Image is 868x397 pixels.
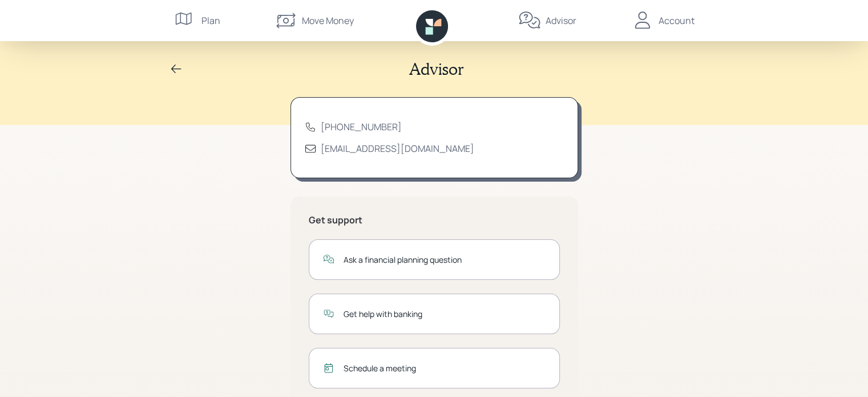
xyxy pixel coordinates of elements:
div: Advisor [546,14,576,27]
div: Get help with banking [344,308,546,320]
div: Ask a financial planning question [344,254,546,266]
a: [EMAIL_ADDRESS][DOMAIN_NAME] [321,142,474,155]
div: Account [659,14,695,27]
div: Schedule a meeting [344,362,546,374]
a: [PHONE_NUMBER] [321,121,402,133]
h2: Advisor [409,59,464,79]
div: Move Money [302,14,354,27]
h5: Get support [309,215,560,226]
div: Plan [201,14,220,27]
